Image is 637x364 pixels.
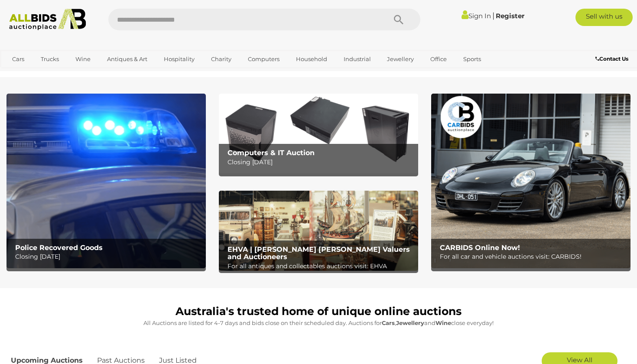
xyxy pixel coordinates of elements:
[492,11,494,20] span: |
[6,66,79,81] a: [GEOGRAPHIC_DATA]
[382,319,395,326] strong: Cars
[338,52,377,66] a: Industrial
[381,52,419,66] a: Jewellery
[70,52,96,66] a: Wine
[15,244,103,252] b: Police Recovered Goods
[227,149,315,157] b: Computers & IT Auction
[11,305,626,318] h1: Australia's trusted home of unique online auctions
[227,245,410,261] b: EHVA | [PERSON_NAME] [PERSON_NAME] Valuers and Auctioneers
[11,318,626,328] p: All Auctions are listed for 4-7 days and bids close on their scheduled day. Auctions for , and cl...
[396,319,424,326] strong: Jewellery
[425,52,452,66] a: Office
[496,12,524,20] a: Register
[242,52,285,66] a: Computers
[377,9,420,30] button: Search
[431,94,630,268] a: CARBIDS Online Now! CARBIDS Online Now! For all car and vehicle auctions visit: CARBIDS!
[219,94,418,173] a: Computers & IT Auction Computers & IT Auction Closing [DATE]
[595,55,628,62] b: Contact Us
[5,9,91,30] img: Allbids.com.au
[6,94,206,268] a: Police Recovered Goods Police Recovered Goods Closing [DATE]
[440,251,627,262] p: For all car and vehicle auctions visit: CARBIDS!
[15,251,202,262] p: Closing [DATE]
[431,94,630,268] img: CARBIDS Online Now!
[435,319,451,326] strong: Wine
[575,9,633,26] a: Sell with us
[440,244,520,252] b: CARBIDS Online Now!
[219,191,418,270] img: EHVA | Evans Hastings Valuers and Auctioneers
[567,356,592,364] span: View All
[227,261,414,272] p: For all antiques and collectables auctions visit: EHVA
[6,94,206,268] img: Police Recovered Goods
[35,52,65,66] a: Trucks
[219,94,418,173] img: Computers & IT Auction
[290,52,333,66] a: Household
[6,52,30,66] a: Cars
[101,52,153,66] a: Antiques & Art
[205,52,237,66] a: Charity
[595,54,630,64] a: Contact Us
[461,12,491,20] a: Sign In
[458,52,487,66] a: Sports
[158,52,200,66] a: Hospitality
[219,191,418,270] a: EHVA | Evans Hastings Valuers and Auctioneers EHVA | [PERSON_NAME] [PERSON_NAME] Valuers and Auct...
[227,157,414,168] p: Closing [DATE]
